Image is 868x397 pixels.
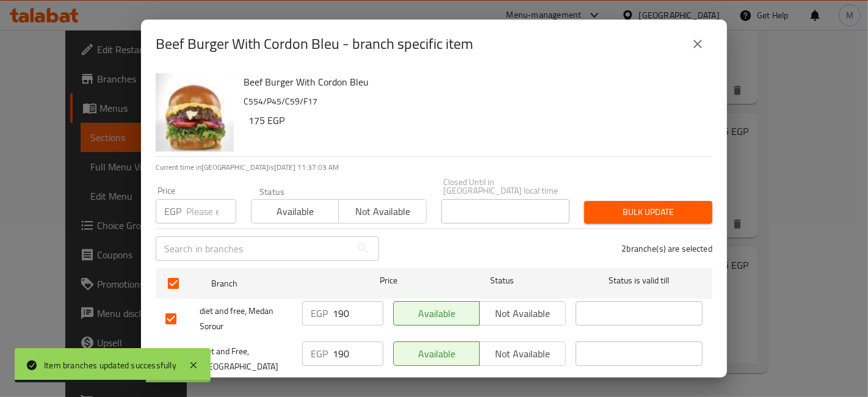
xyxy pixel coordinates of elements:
span: Status [439,273,566,288]
span: Available [399,345,475,363]
p: Current time in [GEOGRAPHIC_DATA] is [DATE] 11:37:03 AM [156,162,712,173]
button: Not available [479,341,566,366]
p: EGP [311,346,328,361]
span: Status is valid till [576,273,703,288]
img: Beef Burger With Cordon Bleu [156,73,234,151]
span: Branch [211,276,338,291]
h2: Beef Burger With Cordon Bleu - branch specific item [156,34,473,54]
p: C554/P45/C59/F17 [244,94,703,109]
input: Search in branches [156,236,351,261]
button: Available [251,199,339,224]
span: Price [348,273,429,288]
button: Not available [338,199,426,224]
span: Not available [485,305,561,322]
h6: Beef Burger With Cordon Bleu [244,73,703,90]
button: Bulk update [584,201,712,224]
span: Bulk update [594,205,703,220]
button: close [683,29,712,59]
h6: 175 EGP [248,112,703,129]
input: Please enter price [333,301,383,326]
span: Available [399,305,475,322]
p: 2 branche(s) are selected [621,242,712,255]
p: EGP [164,204,181,219]
span: Diet and Free, [GEOGRAPHIC_DATA] [200,344,292,374]
input: Please enter price [186,199,236,224]
span: Not available [485,345,561,363]
button: Not available [479,301,566,326]
input: Please enter price [333,341,383,366]
div: Item branches updated successfully [44,359,176,372]
span: Available [256,203,334,220]
button: Available [393,341,480,366]
span: Not available [344,203,421,220]
span: diet and free, Medan Sorour [200,304,292,334]
p: EGP [311,306,328,321]
button: Available [393,301,480,326]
